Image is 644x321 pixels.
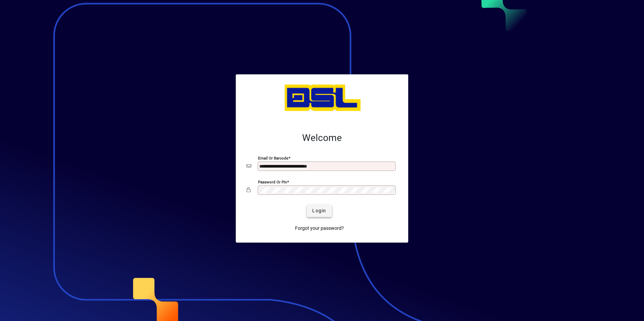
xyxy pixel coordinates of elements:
[247,132,397,144] h2: Welcome
[292,222,347,235] a: Forgot your password?
[307,205,331,217] button: Login
[258,155,288,160] mat-label: Email or Barcode
[258,179,287,184] mat-label: Password or Pin
[295,225,344,232] span: Forgot your password?
[312,207,326,214] span: Login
